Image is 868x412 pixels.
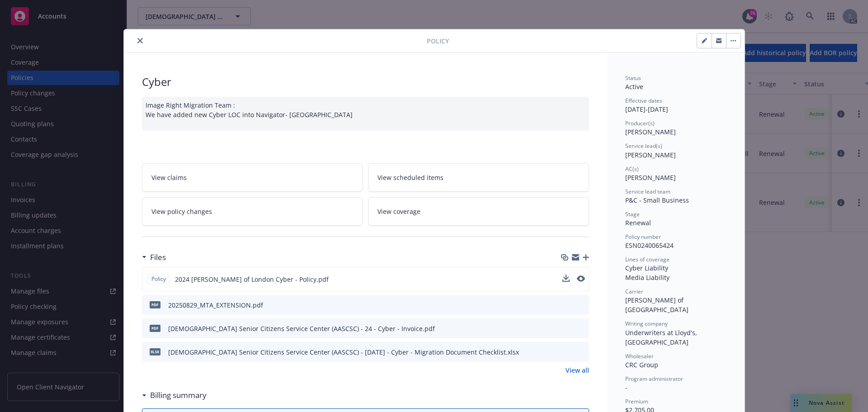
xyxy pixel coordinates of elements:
a: View claims [142,163,363,192]
button: download file [562,275,570,282]
span: Policy number [625,233,661,241]
span: Status [625,74,641,82]
span: Effective dates [625,97,662,104]
span: - [625,383,627,392]
button: download file [563,324,570,333]
span: [PERSON_NAME] [625,128,676,136]
span: pdf [150,301,160,308]
span: Policy [427,36,449,46]
span: xlsx [150,348,160,355]
span: Carrier [625,288,643,295]
span: View policy changes [151,207,212,216]
button: close [135,35,146,46]
div: Files [142,251,166,263]
span: View claims [151,173,187,182]
span: [PERSON_NAME] [625,173,676,182]
div: Billing summary [142,389,207,401]
button: preview file [577,347,585,357]
div: Cyber [142,74,589,90]
button: preview file [577,275,585,282]
span: Writing company [625,320,668,327]
h3: Files [150,251,166,263]
a: View coverage [368,197,589,226]
span: Service lead team [625,188,670,195]
span: ESN0240065424 [625,241,674,250]
button: preview file [577,275,585,284]
span: View coverage [377,207,420,216]
span: Producer(s) [625,119,655,127]
button: preview file [577,324,585,333]
span: Active [625,82,643,91]
span: [PERSON_NAME] of [GEOGRAPHIC_DATA] [625,296,689,314]
span: Wholesaler [625,352,654,360]
span: Renewal [625,218,651,227]
div: [DEMOGRAPHIC_DATA] Senior Citizens Service Center (AASCSC) - [DATE] - Cyber - Migration Document ... [168,347,519,357]
a: View all [566,365,589,375]
a: View policy changes [142,197,363,226]
a: View scheduled items [368,163,589,192]
button: download file [563,300,570,310]
button: download file [563,347,570,357]
span: Policy [150,275,168,283]
span: Program administrator [625,375,683,383]
span: Service lead(s) [625,142,662,150]
div: [DEMOGRAPHIC_DATA] Senior Citizens Service Center (AASCSC) - 24 - Cyber - Invoice.pdf [168,324,435,333]
span: View scheduled items [377,173,443,182]
div: Media Liability [625,273,726,282]
h3: Billing summary [150,389,207,401]
div: Cyber Liability [625,263,726,273]
button: preview file [577,300,585,310]
div: [DATE] - [DATE] [625,97,726,114]
div: Image Right Migration Team : We have added new Cyber LOC into Navigator- [GEOGRAPHIC_DATA] [142,97,589,131]
span: P&C - Small Business [625,196,689,204]
span: Lines of coverage [625,256,670,263]
span: Stage [625,210,640,218]
span: CRC Group [625,360,658,369]
span: Underwriters at Lloyd's, [GEOGRAPHIC_DATA] [625,328,699,346]
span: [PERSON_NAME] [625,151,676,159]
div: 20250829_MTA_EXTENSION.pdf [168,300,263,310]
span: Premium [625,398,648,405]
button: download file [562,275,570,284]
span: 2024 [PERSON_NAME] of London Cyber - Policy.pdf [175,275,329,284]
span: AC(s) [625,165,639,173]
span: pdf [150,325,160,331]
